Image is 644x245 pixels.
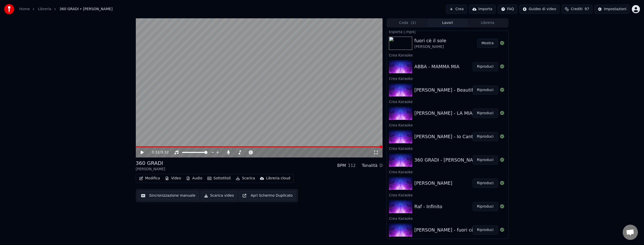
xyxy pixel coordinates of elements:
button: Audio [184,175,204,182]
div: Crea Karaoke [387,145,508,151]
button: Modifica [137,175,162,182]
div: Esporta [.mp4] [387,28,508,35]
div: [PERSON_NAME] [414,180,452,187]
div: Crea Karaoke [387,52,508,58]
button: Riproduci [473,225,498,235]
button: Riproduci [473,179,498,188]
nav: breadcrumb [19,7,112,12]
span: 97 [585,7,589,12]
div: ABBA - MAMMA MIA [414,63,459,70]
button: Riproduci [473,132,498,141]
button: Importa [469,5,496,14]
img: youka [4,4,14,14]
button: Coda [387,19,427,27]
div: [PERSON_NAME] - Beautiful Things [414,87,494,94]
span: 3:32 [152,150,159,155]
div: [PERSON_NAME] - LA MIA STORIA TRA LE DITA [414,110,520,117]
div: Crea Karaoke [387,122,508,128]
button: Crediti97 [562,5,592,14]
span: 360 GRADI • [PERSON_NAME] [59,7,112,12]
button: Riproduci [473,109,498,118]
div: 360 GRADI - [PERSON_NAME] [414,156,482,164]
a: Libreria [38,7,51,12]
button: Riproduci [473,85,498,95]
div: / [152,150,164,155]
div: Tonalità [362,163,377,169]
button: Sincronizzazione manuale [138,191,199,200]
div: Crea Karaoke [387,75,508,81]
button: Scarica video [201,191,237,200]
div: 360 GRADI [136,160,165,167]
div: Raf - Infinito [414,203,442,210]
button: Mostra [477,39,498,48]
button: Impostazioni [595,5,630,14]
span: Crediti [571,7,583,12]
button: Sottotitoli [205,175,233,182]
div: 112 [348,163,356,169]
div: BPM [337,163,346,169]
button: Guides di video [519,5,559,14]
button: Video [163,175,183,182]
div: Crea Karaoke [387,192,508,198]
a: Home [19,7,30,12]
div: Crea Karaoke [387,98,508,105]
div: [PERSON_NAME] - fuori cè il sole [414,226,489,234]
div: D [379,163,383,169]
span: ( 1 ) [411,20,416,25]
button: FAQ [498,5,517,14]
button: Riproduci [473,155,498,165]
div: Crea Karaoke [387,169,508,175]
button: Scarica [234,175,257,182]
div: [PERSON_NAME] [414,44,446,49]
button: Lavori [427,19,468,27]
button: Libreria [468,19,508,27]
div: fuori cè il sole [414,37,446,44]
div: Aprire la chat [623,225,638,240]
div: Libreria cloud [266,176,290,181]
button: Crea [446,5,467,14]
div: [PERSON_NAME] [136,167,165,172]
button: Apri Schermo Duplicato [239,191,296,200]
button: Riproduci [473,62,498,71]
span: 3:32 [161,150,169,155]
div: [PERSON_NAME] - Io Canto [414,133,476,140]
div: Crea Karaoke [387,215,508,221]
button: Riproduci [473,202,498,211]
div: Impostazioni [604,7,626,12]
